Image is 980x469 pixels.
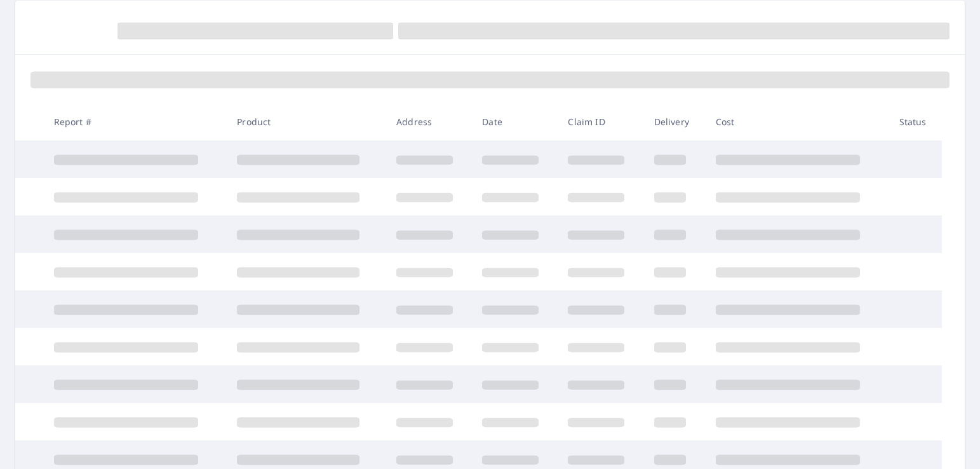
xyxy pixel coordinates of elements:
[706,103,889,140] th: Cost
[386,103,472,140] th: Address
[889,103,943,140] th: Status
[44,103,227,140] th: Report #
[558,103,643,140] th: Claim ID
[472,103,558,140] th: Date
[227,103,386,140] th: Product
[644,103,706,140] th: Delivery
